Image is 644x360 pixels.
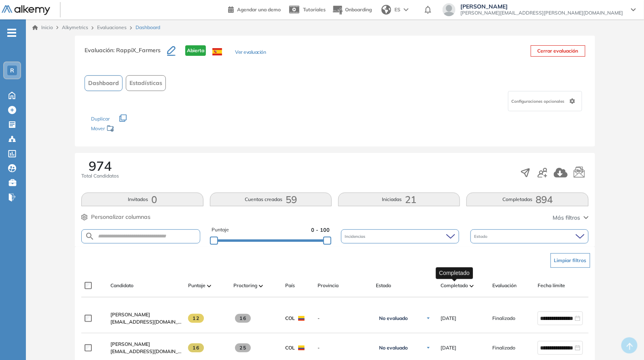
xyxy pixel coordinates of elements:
[126,75,166,91] button: Estadísticas
[285,344,295,352] span: COL
[185,45,206,56] span: Abierta
[113,47,161,54] span: : RappiX_Farmers
[237,6,281,13] span: Agendar una demo
[332,1,372,19] button: Onboarding
[188,282,205,289] span: Puntaje
[110,318,182,326] span: [EMAIL_ADDRESS][DOMAIN_NAME]
[2,5,50,15] img: Logo
[110,341,150,347] span: [PERSON_NAME]
[110,311,182,318] a: [PERSON_NAME]
[285,282,295,289] span: País
[212,48,222,55] img: ESP
[492,315,515,322] span: Finalizado
[298,316,305,321] img: COL
[551,253,590,268] button: Limpiar filtros
[136,24,160,31] span: Dashboard
[235,49,266,57] button: Ver evaluación
[85,75,123,91] button: Dashboard
[235,343,251,352] span: 25
[379,345,408,351] span: No evaluado
[466,193,588,206] button: Completadas894
[460,10,623,16] span: [PERSON_NAME][EMAIL_ADDRESS][PERSON_NAME][DOMAIN_NAME]
[10,67,14,74] span: R
[394,6,400,13] span: ES
[436,267,473,279] div: Completado
[110,348,182,355] span: [EMAIL_ADDRESS][DOMAIN_NAME]
[298,345,305,350] img: COL
[259,285,263,287] img: [missing "en.ARROW_ALT" translation]
[426,345,431,350] img: Ícono de flecha
[85,231,95,241] img: SEARCH_ALT
[285,315,295,322] span: COL
[188,314,204,323] span: 12
[228,4,281,14] a: Agendar una demo
[81,213,150,221] button: Personalizar columnas
[381,5,391,15] img: world
[338,193,460,206] button: Iniciadas21
[470,285,474,287] img: [missing "en.ARROW_ALT" translation]
[188,343,204,352] span: 16
[212,226,229,234] span: Puntaje
[91,116,110,122] span: Duplicar
[404,8,409,11] img: arrow
[88,79,119,87] span: Dashboard
[475,233,489,239] span: Estado
[89,159,112,172] span: 974
[345,233,367,239] span: Incidencias
[508,91,582,111] div: Configuraciones opcionales
[531,45,585,57] button: Cerrar evaluación
[110,341,182,348] a: [PERSON_NAME]
[345,6,372,13] span: Onboarding
[32,24,53,31] a: Inicio
[441,315,456,322] span: [DATE]
[492,344,515,352] span: Finalizado
[110,282,133,289] span: Candidato
[129,79,162,87] span: Estadísticas
[62,24,88,30] span: Alkymetrics
[426,316,431,321] img: Ícono de flecha
[210,193,332,206] button: Cuentas creadas59
[460,3,623,10] span: [PERSON_NAME]
[379,315,408,322] span: No evaluado
[318,315,369,322] span: -
[235,314,251,323] span: 16
[233,282,257,289] span: Proctoring
[81,172,119,180] span: Total Candidatos
[470,229,589,244] div: Estado
[318,344,369,352] span: -
[318,282,339,289] span: Provincia
[311,226,330,234] span: 0 - 100
[207,285,211,287] img: [missing "en.ARROW_ALT" translation]
[97,24,127,30] a: Evaluaciones
[512,98,566,104] span: Configuraciones opcionales
[441,282,468,289] span: Completado
[91,122,172,137] div: Mover
[376,282,391,289] span: Estado
[7,32,16,34] i: -
[110,311,150,318] span: [PERSON_NAME]
[441,344,456,352] span: [DATE]
[303,6,326,13] span: Tutoriales
[85,45,167,62] h3: Evaluación
[91,213,150,221] span: Personalizar columnas
[553,214,580,222] span: Más filtros
[81,193,203,206] button: Invitados0
[553,214,589,222] button: Más filtros
[538,282,565,289] span: Fecha límite
[492,282,517,289] span: Evaluación
[341,229,459,244] div: Incidencias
